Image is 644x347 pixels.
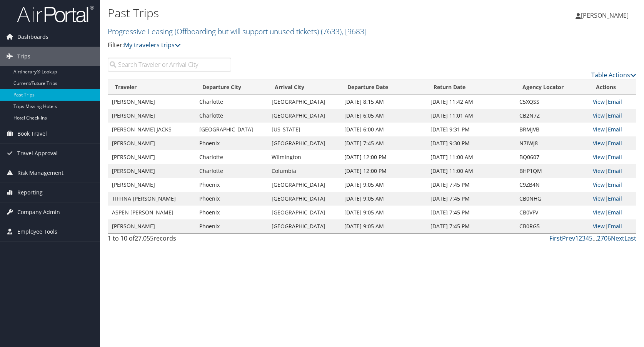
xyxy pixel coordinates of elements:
[108,40,460,50] p: Filter:
[17,203,60,222] span: Company Admin
[589,192,636,206] td: |
[268,206,340,219] td: [GEOGRAPHIC_DATA]
[195,164,268,178] td: Charlotte
[108,80,195,95] th: Traveler: activate to sort column ascending
[549,234,562,242] a: First
[340,178,427,192] td: [DATE] 9:05 AM
[195,192,268,206] td: Phoenix
[608,98,622,105] a: Email
[195,219,268,233] td: Phoenix
[340,206,427,219] td: [DATE] 9:05 AM
[589,178,636,192] td: |
[340,80,427,95] th: Departure Date: activate to sort column ascending
[575,234,579,242] a: 1
[340,109,427,123] td: [DATE] 6:05 AM
[17,27,48,46] span: Dashboards
[516,123,589,136] td: BRMJVB
[340,123,427,136] td: [DATE] 6:00 AM
[562,234,575,242] a: Prev
[576,4,636,27] a: [PERSON_NAME]
[427,109,516,123] td: [DATE] 11:01 AM
[108,164,195,178] td: [PERSON_NAME]
[516,206,589,219] td: CB0VFV
[427,192,516,206] td: [DATE] 7:45 PM
[340,150,427,164] td: [DATE] 12:00 PM
[589,136,636,150] td: |
[608,181,622,188] a: Email
[589,150,636,164] td: |
[427,164,516,178] td: [DATE] 11:00 AM
[135,234,153,242] span: 27,055
[427,80,516,95] th: Return Date: activate to sort column ascending
[516,95,589,109] td: C5XQSS
[611,234,624,242] a: Next
[593,98,605,105] a: View
[589,234,592,242] a: 5
[516,150,589,164] td: BQ0607
[593,181,605,188] a: View
[268,136,340,150] td: [GEOGRAPHIC_DATA]
[427,95,516,109] td: [DATE] 11:42 AM
[108,5,460,21] h1: Past Trips
[340,219,427,233] td: [DATE] 9:05 AM
[17,183,43,202] span: Reporting
[589,80,636,95] th: Actions
[268,192,340,206] td: [GEOGRAPHIC_DATA]
[427,206,516,219] td: [DATE] 7:45 PM
[108,206,195,219] td: ASPEN [PERSON_NAME]
[581,11,629,20] span: [PERSON_NAME]
[342,26,367,37] span: , [ 9683 ]
[591,71,636,79] a: Table Actions
[340,164,427,178] td: [DATE] 12:00 PM
[427,178,516,192] td: [DATE] 7:45 PM
[608,209,622,216] a: Email
[268,95,340,109] td: [GEOGRAPHIC_DATA]
[195,80,268,95] th: Departure City: activate to sort column ascending
[597,234,611,242] a: 2706
[17,163,63,183] span: Risk Management
[268,80,340,95] th: Arrival City: activate to sort column ascending
[268,178,340,192] td: [GEOGRAPHIC_DATA]
[608,126,622,133] a: Email
[582,234,586,242] a: 3
[516,80,589,95] th: Agency Locator: activate to sort column ascending
[340,136,427,150] td: [DATE] 7:45 AM
[108,234,231,247] div: 1 to 10 of records
[516,136,589,150] td: N7IWJ8
[593,153,605,161] a: View
[593,126,605,133] a: View
[593,209,605,216] a: View
[108,192,195,206] td: TIFFINA [PERSON_NAME]
[17,47,30,66] span: Trips
[589,164,636,178] td: |
[608,153,622,161] a: Email
[195,95,268,109] td: Charlotte
[593,222,605,230] a: View
[108,95,195,109] td: [PERSON_NAME]
[108,178,195,192] td: [PERSON_NAME]
[427,150,516,164] td: [DATE] 11:00 AM
[516,164,589,178] td: BHP1QM
[195,123,268,136] td: [GEOGRAPHIC_DATA]
[195,136,268,150] td: Phoenix
[589,206,636,219] td: |
[608,167,622,174] a: Email
[195,206,268,219] td: Phoenix
[17,144,58,163] span: Travel Approval
[268,109,340,123] td: [GEOGRAPHIC_DATA]
[108,58,231,71] input: Search Traveler or Arrival City
[108,150,195,164] td: [PERSON_NAME]
[589,219,636,233] td: |
[516,109,589,123] td: CB2N7Z
[195,178,268,192] td: Phoenix
[579,234,582,242] a: 2
[592,234,597,242] span: …
[608,195,622,202] a: Email
[608,139,622,147] a: Email
[340,95,427,109] td: [DATE] 8:15 AM
[593,139,605,147] a: View
[427,136,516,150] td: [DATE] 9:30 PM
[589,123,636,136] td: |
[108,109,195,123] td: [PERSON_NAME]
[586,234,589,242] a: 4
